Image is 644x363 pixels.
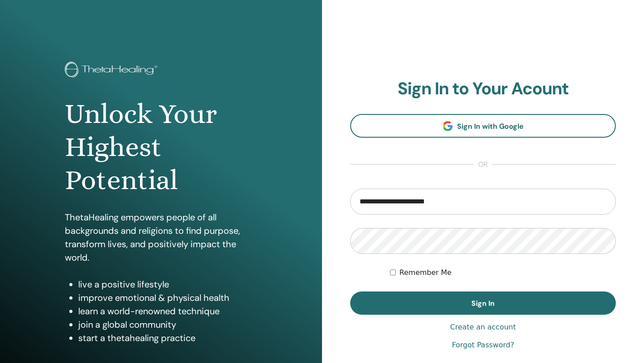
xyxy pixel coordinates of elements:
button: Sign In [350,291,616,315]
li: improve emotional & physical health [78,291,257,304]
span: Sign In with Google [457,122,524,131]
div: Keep me authenticated indefinitely or until I manually logout [390,267,616,278]
span: or [474,159,492,170]
li: start a thetahealing practice [78,331,257,345]
label: Remember Me [399,267,452,278]
h1: Unlock Your Highest Potential [65,97,257,197]
a: Forgot Password? [452,340,514,350]
li: live a positive lifestyle [78,278,257,291]
li: learn a world-renowned technique [78,304,257,318]
span: Sign In [471,299,495,308]
li: join a global community [78,318,257,331]
h2: Sign In to Your Acount [350,79,616,99]
a: Create an account [450,322,516,333]
p: ThetaHealing empowers people of all backgrounds and religions to find purpose, transform lives, a... [65,211,257,264]
a: Sign In with Google [350,114,616,138]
